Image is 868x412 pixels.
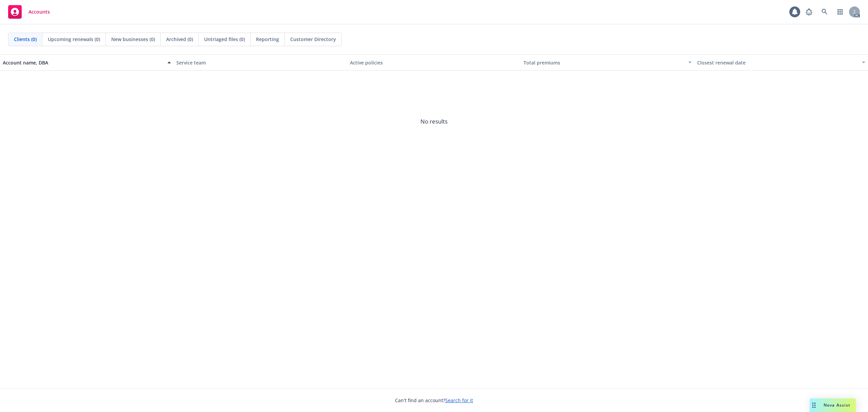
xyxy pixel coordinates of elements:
[256,36,279,43] span: Reporting
[290,36,336,43] span: Customer Directory
[810,398,818,412] div: Drag to move
[5,2,53,21] a: Accounts
[445,397,473,404] a: Search for it
[802,5,816,19] a: Report a Bug
[395,397,473,404] span: Can't find an account?
[818,5,831,19] a: Search
[48,36,100,43] span: Upcoming renewals (0)
[833,5,847,19] a: Switch app
[347,54,521,71] button: Active policies
[14,36,37,43] span: Clients (0)
[28,9,50,15] span: Accounts
[176,59,344,66] div: Service team
[810,398,856,412] button: Nova Assist
[524,59,684,66] div: Total premiums
[166,36,193,43] span: Archived (0)
[174,54,347,71] button: Service team
[521,54,694,71] button: Total premiums
[824,402,850,408] span: Nova Assist
[694,54,868,71] button: Closest renewal date
[3,59,163,66] div: Account name, DBA
[111,36,155,43] span: New businesses (0)
[204,36,245,43] span: Untriaged files (0)
[697,59,858,66] div: Closest renewal date
[350,59,518,66] div: Active policies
